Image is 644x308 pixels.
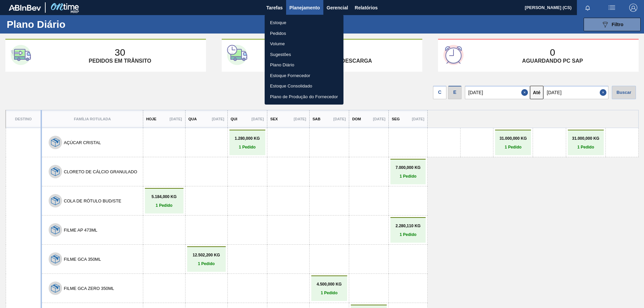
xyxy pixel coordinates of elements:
[265,70,343,81] a: Estoque Fornecedor
[265,60,343,70] a: Plano Diário
[265,39,343,49] a: Volume
[265,81,343,91] a: Estoque Consolidado
[265,91,343,102] a: Plano de Produção do Fornecedor
[265,17,343,28] a: Estoque
[265,28,343,39] a: Pedidos
[265,49,343,60] a: Sugestões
